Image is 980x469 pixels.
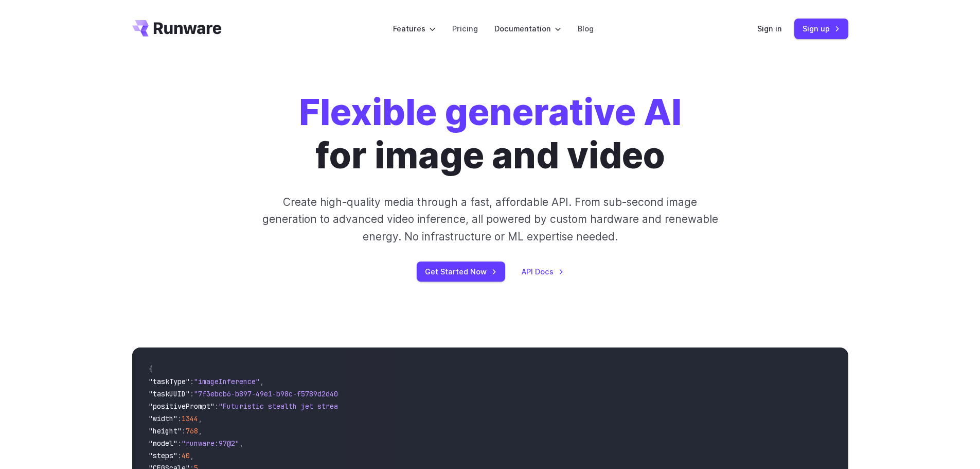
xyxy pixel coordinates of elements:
span: : [177,414,182,423]
label: Features [393,23,436,34]
span: "width" [149,414,177,423]
span: , [198,414,202,423]
h1: for image and video [299,91,682,177]
span: , [198,426,202,436]
span: "model" [149,439,177,448]
span: "taskType" [149,377,190,386]
span: , [190,451,194,460]
span: "7f3ebcb6-b897-49e1-b98c-f5789d2d40d7" [194,389,350,398]
span: : [182,426,186,436]
span: 40 [182,451,190,460]
span: , [260,377,264,386]
span: : [190,389,194,398]
span: "imageInference" [194,377,260,386]
span: "Futuristic stealth jet streaking through a neon-lit cityscape with glowing purple exhaust" [219,402,593,411]
span: : [177,439,182,448]
a: Blog [578,23,594,34]
strong: Flexible generative AI [299,90,682,134]
span: "steps" [149,451,177,460]
span: "taskUUID" [149,389,190,398]
span: : [190,377,194,386]
span: : [177,451,182,460]
span: 1344 [182,414,198,423]
span: { [149,364,153,374]
span: "positivePrompt" [149,402,215,411]
a: Get Started Now [417,262,505,282]
span: "height" [149,426,182,436]
span: , [239,439,243,448]
a: Pricing [452,23,478,34]
span: 768 [186,426,198,436]
a: Go to / [132,20,222,37]
a: Sign up [794,19,848,39]
label: Documentation [494,23,561,34]
a: Sign in [757,23,782,34]
span: "runware:97@2" [182,439,239,448]
p: Create high-quality media through a fast, affordable API. From sub-second image generation to adv... [261,194,719,245]
span: : [215,402,219,411]
a: API Docs [522,266,564,277]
